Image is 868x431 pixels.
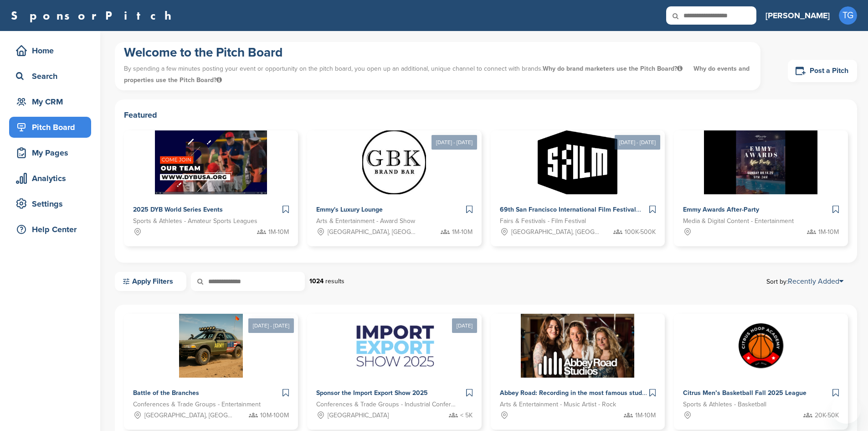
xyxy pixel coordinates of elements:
a: SponsorPitch [11,10,177,21]
span: Emmy's Luxury Lounge [316,206,383,213]
iframe: Button to launch messaging window [832,395,861,424]
a: Help Center [9,219,91,240]
span: Arts & Entertainment - Music Artist - Rock [500,400,616,410]
img: Sponsorpitch & [346,314,443,378]
div: [DATE] - [DATE] [248,318,294,333]
span: 1M-10M [818,227,839,237]
span: Emmy Awards After-Party [683,206,759,213]
strong: 1024 [309,277,324,285]
span: 2025 DYB World Series Events [133,206,223,213]
span: [GEOGRAPHIC_DATA], [GEOGRAPHIC_DATA], [US_STATE][GEOGRAPHIC_DATA], [GEOGRAPHIC_DATA], [GEOGRAPHIC... [144,410,234,421]
span: [GEOGRAPHIC_DATA], [GEOGRAPHIC_DATA] [511,227,601,237]
span: 100K-500K [625,227,656,237]
div: My CRM [14,93,91,110]
a: Settings [9,193,91,214]
span: < 5K [460,410,473,421]
a: My Pages [9,142,91,163]
span: TG [839,6,857,25]
img: Sponsorpitch & [155,130,267,194]
span: 1M-10M [635,410,656,421]
a: Pitch Board [9,117,91,138]
a: Sponsorpitch & Abbey Road: Recording in the most famous studio Arts & Entertainment - Music Artis... [491,314,665,430]
span: Sponsor the Import Export Show 2025 [316,389,428,397]
a: Home [9,40,91,61]
span: Why do brand marketers use the Pitch Board? [543,65,684,73]
a: [DATE] - [DATE] Sponsorpitch & 69th San Francisco International Film Festival Fairs & Festivals -... [491,116,665,246]
span: 10M-100M [260,410,289,421]
span: Battle of the Branches [133,389,199,397]
h3: [PERSON_NAME] [765,9,830,22]
span: Conferences & Trade Groups - Entertainment [133,400,261,410]
a: [DATE] - [DATE] Sponsorpitch & Battle of the Branches Conferences & Trade Groups - Entertainment ... [124,299,298,430]
p: By spending a few minutes posting your event or opportunity on the pitch board, you open up an ad... [124,61,751,88]
div: Home [14,42,91,59]
img: Sponsorpitch & [704,130,817,194]
span: Sports & Athletes - Amateur Sports Leagues [133,216,257,226]
h2: Featured [124,109,848,121]
a: Post a Pitch [788,60,857,82]
span: 69th San Francisco International Film Festival [500,206,636,213]
div: [DATE] - [DATE] [615,135,660,150]
a: Search [9,66,91,87]
div: Settings [14,196,91,212]
div: Search [14,68,91,84]
a: Sponsorpitch & 2025 DYB World Series Events Sports & Athletes - Amateur Sports Leagues 1M-10M [124,130,298,246]
span: Conferences & Trade Groups - Industrial Conference [316,400,458,410]
span: [GEOGRAPHIC_DATA], [GEOGRAPHIC_DATA] [328,227,417,237]
div: Pitch Board [14,119,91,135]
span: Fairs & Festivals - Film Festival [500,216,586,226]
a: Analytics [9,168,91,189]
img: Sponsorpitch & [538,130,617,194]
span: [GEOGRAPHIC_DATA] [328,410,389,421]
span: Sports & Athletes - Basketball [683,400,766,410]
span: Arts & Entertainment - Award Show [316,216,415,226]
span: Media & Digital Content - Entertainment [683,216,794,226]
img: Sponsorpitch & [362,130,426,194]
div: Help Center [14,221,91,238]
a: Sponsorpitch & Citrus Men’s Basketball Fall 2025 League Sports & Athletes - Basketball 20K-50K [674,314,848,430]
div: My Pages [14,145,91,161]
span: 20K-50K [815,410,839,421]
span: Citrus Men’s Basketball Fall 2025 League [683,389,806,397]
span: Abbey Road: Recording in the most famous studio [500,389,647,397]
a: [DATE] - [DATE] Sponsorpitch & Emmy's Luxury Lounge Arts & Entertainment - Award Show [GEOGRAPHIC... [307,116,481,246]
span: 1M-10M [268,227,289,237]
img: Sponsorpitch & [179,314,243,378]
a: Apply Filters [115,272,186,291]
span: Sort by: [766,278,843,285]
a: Sponsorpitch & Emmy Awards After-Party Media & Digital Content - Entertainment 1M-10M [674,130,848,246]
span: results [325,277,344,285]
div: Analytics [14,170,91,187]
img: Sponsorpitch & [521,314,634,378]
a: My CRM [9,91,91,112]
img: Sponsorpitch & [729,314,793,378]
a: [PERSON_NAME] [765,5,830,26]
span: 1M-10M [452,227,473,237]
a: [DATE] Sponsorpitch & Sponsor the Import Export Show 2025 Conferences & Trade Groups - Industrial... [307,299,481,430]
a: Recently Added [788,277,843,286]
div: [DATE] [452,318,477,333]
h1: Welcome to the Pitch Board [124,44,751,61]
div: [DATE] - [DATE] [431,135,477,150]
